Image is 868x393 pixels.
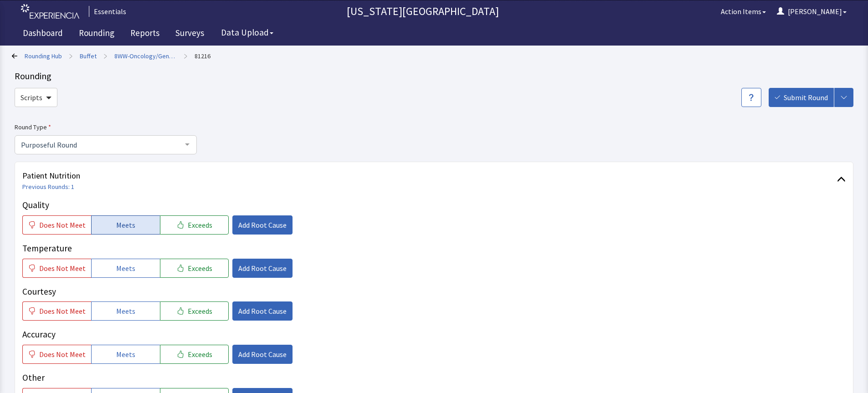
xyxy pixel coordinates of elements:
button: Action Items [715,2,771,20]
img: experiencia_logo.png [21,4,79,19]
button: Add Root Cause [232,345,293,364]
span: Does Not Meet [39,349,86,360]
div: Essentials [89,6,126,17]
button: Exceeds [160,259,229,278]
span: > [104,47,107,65]
a: Surveys [169,23,211,46]
button: Data Upload [216,24,279,41]
span: Scripts [21,92,42,103]
span: > [184,47,187,65]
span: Purposeful Round [19,139,178,149]
p: Quality [22,199,846,212]
button: Meets [91,215,160,235]
span: Does Not Meet [39,219,86,230]
a: Reports [123,23,166,46]
button: Does Not Meet [22,259,91,278]
a: 8WW-Oncology/General Med/Surg Tele [114,51,177,61]
button: Does Not Meet [22,301,91,321]
button: Does Not Meet [22,345,91,364]
p: Courtesy [22,285,846,298]
button: Add Root Cause [232,259,293,278]
a: Rounding [72,23,121,46]
p: [US_STATE][GEOGRAPHIC_DATA] [130,4,715,19]
span: > [69,47,72,65]
a: Dashboard [16,23,70,46]
button: [PERSON_NAME] [771,2,852,20]
button: Meets [91,259,160,278]
a: Previous Rounds: 1 [22,183,74,191]
span: Add Root Cause [238,219,287,230]
span: Submit Round [784,92,828,103]
p: Temperature [22,242,846,255]
p: Other [22,371,846,384]
span: Exceeds [188,306,212,316]
span: Meets [116,219,135,230]
span: Add Root Cause [238,349,287,360]
button: Add Root Cause [232,215,293,235]
span: Exceeds [188,219,212,230]
span: Does Not Meet [39,306,86,316]
p: Accuracy [22,328,846,341]
span: Exceeds [188,263,212,274]
button: Does Not Meet [22,215,91,235]
button: Meets [91,345,160,364]
span: Exceeds [188,349,212,360]
label: Round Type [15,122,197,133]
div: Rounding [15,70,853,82]
a: Rounding Hub [25,51,62,61]
button: Exceeds [160,301,229,321]
span: Patient Nutrition [22,169,837,182]
button: Exceeds [160,345,229,364]
button: Add Root Cause [232,301,293,321]
span: Meets [116,263,135,274]
span: Meets [116,306,135,316]
a: 81216 [195,51,211,61]
button: Meets [91,301,160,321]
button: Exceeds [160,215,229,235]
span: Add Root Cause [238,306,287,316]
span: Meets [116,349,135,360]
a: Buffet [80,51,97,61]
button: Scripts [15,88,57,107]
button: Submit Round [769,88,834,107]
span: Does Not Meet [39,263,86,274]
span: Add Root Cause [238,263,287,274]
